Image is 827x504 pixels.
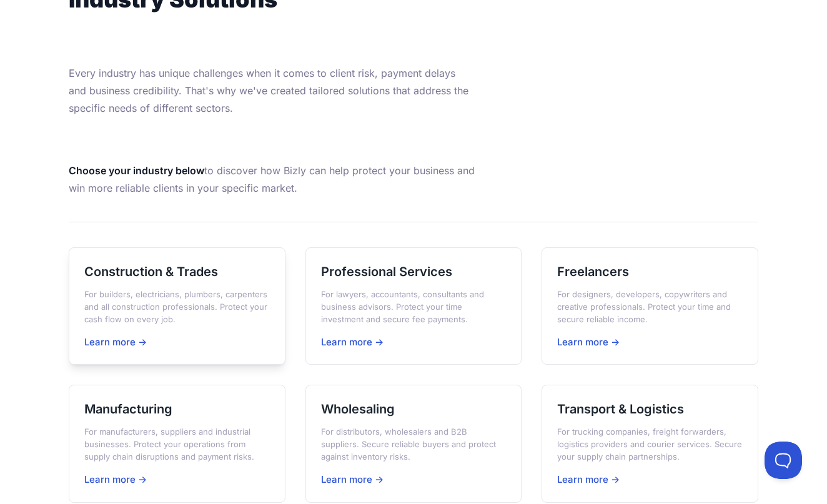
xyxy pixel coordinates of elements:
[84,473,147,485] span: Learn more →
[321,400,507,418] h3: Wholesaling
[69,247,285,365] a: Construction & Trades For builders, electricians, plumbers, carpenters and all construction profe...
[765,442,802,479] iframe: Toggle Customer Support
[84,400,270,418] h3: Manufacturing
[557,263,743,280] h3: Freelancers
[69,164,204,177] strong: Choose your industry below
[84,288,270,325] p: For builders, electricians, plumbers, carpenters and all construction professionals. Protect your...
[557,473,620,485] span: Learn more →
[321,288,507,325] p: For lawyers, accountants, consultants and business advisors. Protect your time investment and sec...
[557,336,620,348] span: Learn more →
[84,263,270,280] h3: Construction & Trades
[69,64,475,117] p: Every industry has unique challenges when it comes to client risk, payment delays and business cr...
[84,425,270,463] p: For manufacturers, suppliers and industrial businesses. Protect your operations from supply chain...
[321,336,384,348] span: Learn more →
[542,247,758,365] a: Freelancers For designers, developers, copywriters and creative professionals. Protect your time ...
[69,385,285,503] a: Manufacturing For manufacturers, suppliers and industrial businesses. Protect your operations fro...
[84,336,147,348] span: Learn more →
[321,425,507,463] p: For distributors, wholesalers and B2B suppliers. Secure reliable buyers and protect against inven...
[305,247,522,365] a: Professional Services For lawyers, accountants, consultants and business advisors. Protect your t...
[305,385,522,503] a: Wholesaling For distributors, wholesalers and B2B suppliers. Secure reliable buyers and protect a...
[557,400,743,418] h3: Transport & Logistics
[557,288,743,325] p: For designers, developers, copywriters and creative professionals. Protect your time and secure r...
[542,385,758,503] a: Transport & Logistics For trucking companies, freight forwarders, logistics providers and courier...
[557,425,743,463] p: For trucking companies, freight forwarders, logistics providers and courier services. Secure your...
[321,473,384,485] span: Learn more →
[69,162,475,197] p: to discover how Bizly can help protect your business and win more reliable clients in your specif...
[321,263,507,280] h3: Professional Services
